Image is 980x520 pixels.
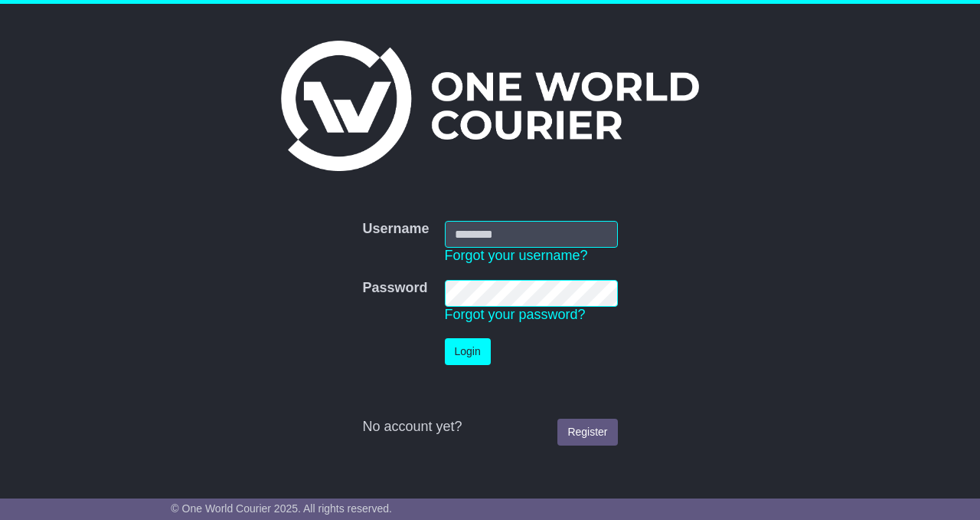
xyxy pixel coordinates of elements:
span: © One World Courier 2025. All rights reserved. [171,502,392,515]
button: Login [445,338,491,365]
label: Username [362,221,429,238]
a: Forgot your username? [445,248,588,263]
a: Forgot your password? [445,307,586,322]
a: Register [557,419,617,446]
img: One World [281,41,699,171]
label: Password [362,280,427,297]
div: No account yet? [362,419,617,436]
